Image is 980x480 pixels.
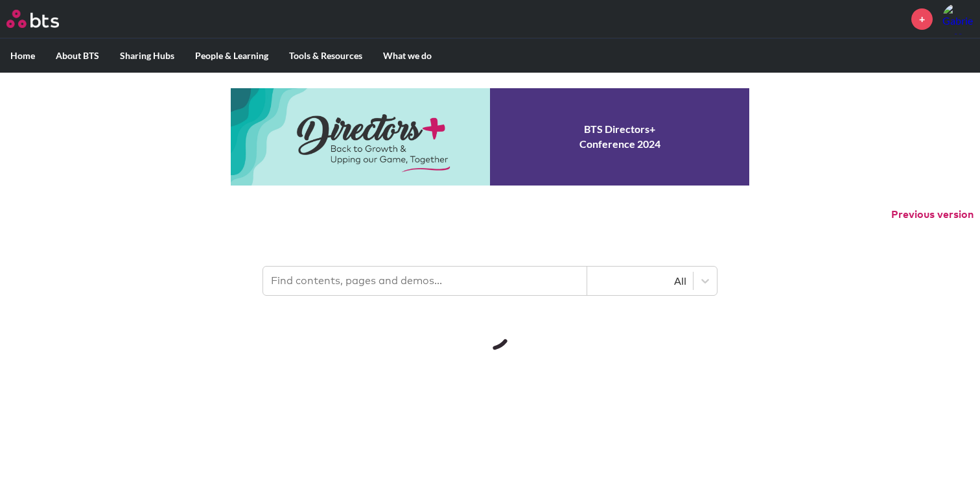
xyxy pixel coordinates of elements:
[373,39,442,73] label: What we do
[942,3,974,34] img: Gabriela Amorim
[45,39,110,73] label: About BTS
[263,267,587,295] input: Find contents, pages and demos...
[279,39,373,73] label: Tools & Resources
[6,10,59,28] img: BTS Logo
[231,88,749,186] a: Conference 2024
[594,274,686,288] div: All
[911,8,933,30] a: +
[185,39,279,73] label: People & Learning
[942,3,974,34] a: Profile
[6,10,83,28] a: Go home
[891,208,974,222] button: Previous version
[110,39,185,73] label: Sharing Hubs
